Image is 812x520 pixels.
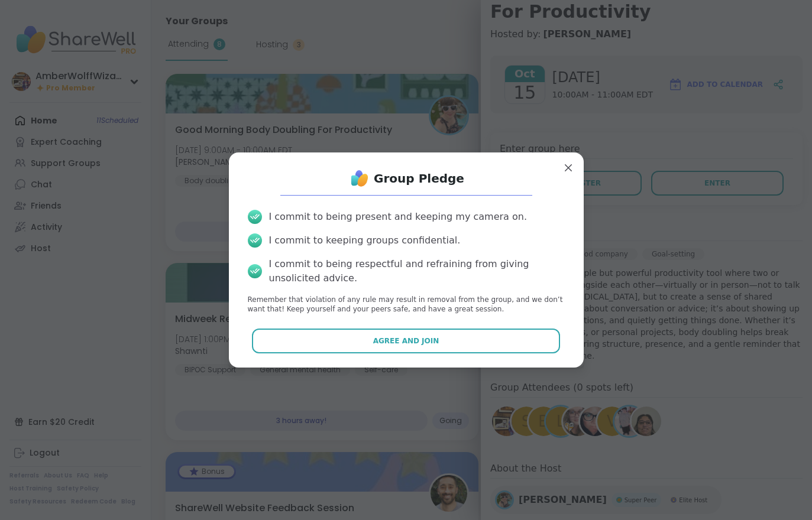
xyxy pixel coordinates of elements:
div: I commit to being present and keeping my camera on. [269,210,527,224]
span: Agree and Join [373,336,439,346]
p: Remember that violation of any rule may result in removal from the group, and we don’t want that!... [248,295,565,315]
h1: Group Pledge [374,170,464,187]
div: I commit to being respectful and refraining from giving unsolicited advice. [269,257,565,285]
div: I commit to keeping groups confidential. [269,233,461,248]
button: Agree and Join [252,329,560,353]
img: ShareWell Logo [348,167,371,190]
